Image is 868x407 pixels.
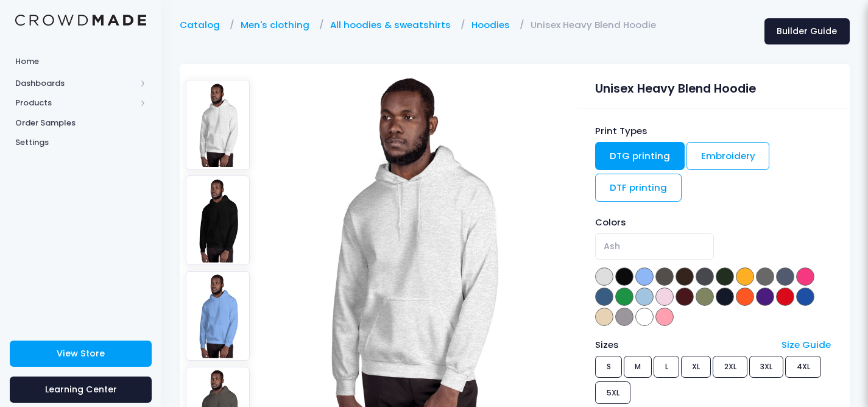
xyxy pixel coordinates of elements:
a: Unisex Heavy Blend Hoodie [531,18,662,32]
a: Men's clothing [241,18,316,32]
span: Home [15,55,146,68]
span: Dashboards [15,77,136,90]
div: Sizes [590,338,776,352]
a: Catalog [180,18,226,32]
a: Size Guide [782,338,831,351]
div: Print Types [595,124,831,138]
a: Learning Center [10,377,152,403]
a: Builder Guide [764,18,850,44]
a: View Store [10,341,152,367]
div: Unisex Heavy Blend Hoodie [595,74,831,98]
span: Ash [604,240,620,253]
span: View Store [57,347,105,359]
img: Logo [15,15,146,26]
span: Settings [15,136,146,149]
div: Colors [595,216,831,229]
span: Products [15,97,136,109]
a: DTF printing [595,174,682,202]
a: Hoodies [471,18,516,32]
span: Learning Center [45,383,117,395]
a: DTG printing [595,142,685,170]
a: Embroidery [686,142,770,170]
span: Order Samples [15,117,146,129]
a: All hoodies & sweatshirts [330,18,457,32]
span: Ash [595,233,713,260]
